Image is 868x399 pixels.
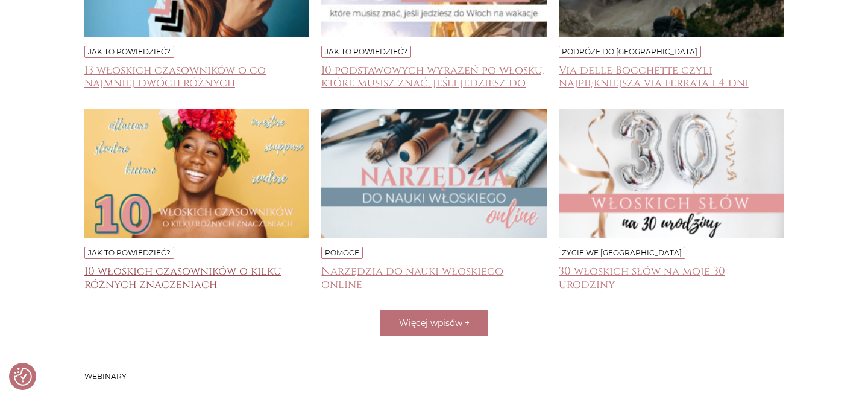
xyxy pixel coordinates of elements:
a: Narzędzia do nauki włoskiego online [321,265,546,289]
a: Podróże do [GEOGRAPHIC_DATA] [562,47,697,56]
a: Pomoce [325,248,359,257]
a: 30 włoskich słów na moje 30 urodziny [559,265,784,289]
a: 10 włoskich czasowników o kilku różnych znaczeniach [84,265,309,289]
span: + [465,318,470,328]
a: Życie we [GEOGRAPHIC_DATA] [562,248,682,257]
a: 10 podstawowych wyrażeń po włosku, które musisz znać, jeśli jedziesz do [GEOGRAPHIC_DATA] na wakacje [321,64,546,88]
h3: Webinary [84,372,784,381]
a: Jak to powiedzieć? [325,47,407,56]
button: Więcej wpisów + [380,310,488,336]
a: Jak to powiedzieć? [88,47,171,56]
a: Via delle Bocchette czyli najpiękniejsza via ferrata i 4 dni trekkingu w [GEOGRAPHIC_DATA] [559,64,784,88]
img: Revisit consent button [14,368,32,386]
span: Więcej wpisów [399,318,462,328]
button: Preferencje co do zgód [14,368,32,386]
a: Jak to powiedzieć? [88,248,171,257]
a: 13 włoskich czasowników o co najmniej dwóch różnych znaczeniach [84,64,309,88]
